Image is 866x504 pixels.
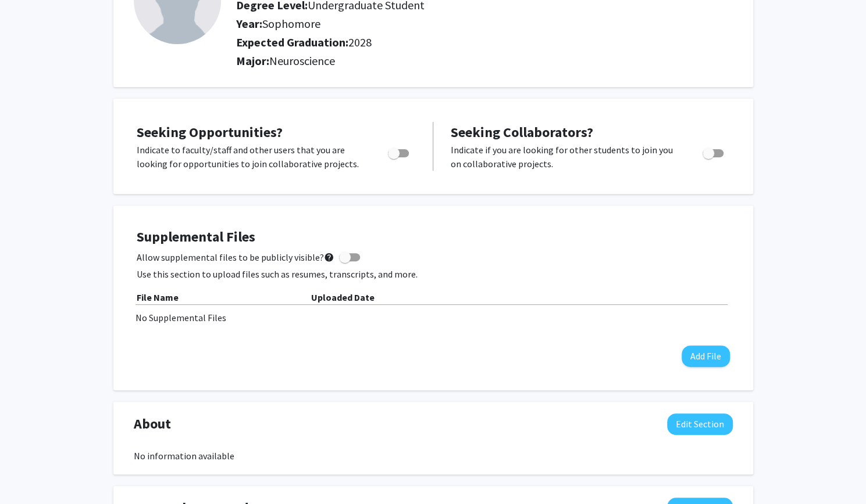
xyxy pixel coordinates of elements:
iframe: Chat [9,452,49,495]
h2: Major: [236,54,732,68]
h4: Supplemental Files [137,229,730,246]
span: About [134,413,171,434]
mat-icon: help [324,250,334,264]
div: Toggle [383,143,415,160]
b: File Name [137,291,179,303]
span: Seeking Collaborators? [451,123,593,141]
span: Neuroscience [269,53,335,68]
div: No information available [134,449,733,463]
span: 2028 [348,35,372,49]
h2: Year: [236,17,679,31]
div: Toggle [698,143,730,160]
p: Use this section to upload files such as resumes, transcripts, and more. [137,267,730,281]
b: Uploaded Date [311,291,375,303]
button: Add File [682,345,730,367]
span: Seeking Opportunities? [137,123,283,141]
span: Allow supplemental files to be publicly visible? [137,250,334,264]
button: Edit About [667,413,733,435]
p: Indicate if you are looking for other students to join you on collaborative projects. [451,143,680,171]
p: Indicate to faculty/staff and other users that you are looking for opportunities to join collabor... [137,143,366,171]
span: Sophomore [262,16,320,31]
div: No Supplemental Files [136,311,731,325]
h2: Expected Graduation: [236,35,679,49]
